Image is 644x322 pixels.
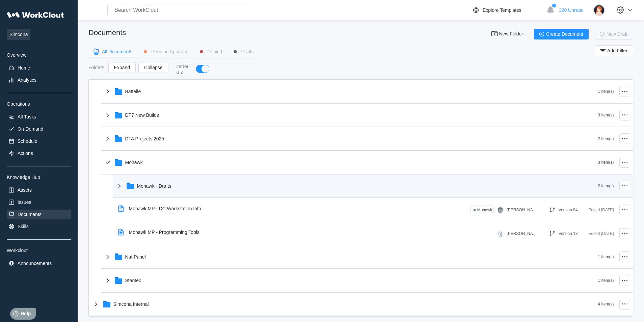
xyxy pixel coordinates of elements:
[125,160,143,165] div: Mohawk
[7,185,71,195] a: Assets
[18,261,52,266] div: Announcements
[559,208,578,212] div: Version 84
[241,49,253,54] div: Drafts
[7,63,71,73] a: Home
[177,64,189,75] div: Order a-z
[114,65,130,70] span: Expand
[559,231,578,236] div: Version 13
[7,136,71,146] a: Schedule
[7,175,71,180] div: Knowledge Hub
[598,113,614,117] div: 3 Item(s)
[18,77,36,83] div: Analytics
[18,65,30,71] div: Home
[144,65,162,70] span: Collapse
[507,208,537,212] div: [PERSON_NAME]
[7,149,71,158] a: Actions
[534,29,589,39] button: Create Document
[151,49,188,54] div: Pending Approval
[598,254,614,259] div: 1 Item(s)
[7,259,71,268] a: Announcements
[559,7,584,13] span: 320 Unread
[595,45,633,56] button: Add Filter
[483,7,521,13] div: Explore Templates
[7,210,71,219] a: Documents
[125,254,146,260] div: Nat Panel
[102,49,132,54] div: All Documents
[7,75,71,85] a: Analytics
[598,160,614,165] div: 3 Item(s)
[588,206,614,214] div: Edited [DATE]
[88,47,138,57] button: All Documents
[125,278,141,283] div: Stantec
[129,206,201,211] div: Mohawk MP - DC Workstation Info
[7,29,30,40] span: Simcona
[607,32,627,36] span: New Draft
[598,136,614,141] div: 2 Item(s)
[18,138,37,144] div: Schedule
[546,32,583,36] span: Create Document
[88,28,126,37] div: Documents
[194,47,227,57] button: Denied
[7,101,71,107] div: Operations
[477,208,492,212] div: Mohawk
[18,187,32,193] div: Assets
[108,62,136,73] button: Expand
[18,151,33,156] div: Actions
[137,183,171,189] div: Mohawk - Drafts
[507,231,537,236] div: [PERSON_NAME]
[125,112,159,118] div: DT7 New Builds
[497,206,504,214] img: gorilla.png
[7,124,71,134] a: On-Demand
[598,184,614,188] div: 2 Item(s)
[598,302,614,306] div: 4 Item(s)
[598,89,614,94] div: 1 Item(s)
[125,89,141,94] div: Battelle
[207,49,222,54] div: Denied
[7,248,71,253] div: Workclout
[138,47,194,57] button: Pending Approval
[18,126,43,132] div: On-Demand
[125,136,164,141] div: DTA Projects 2025
[88,65,106,70] div: Folders :
[7,52,71,58] div: Overview
[138,62,168,73] button: Collapse
[18,114,36,119] div: All Tasks
[107,4,249,16] input: Search WorkClout
[499,31,523,37] span: New Folder
[607,48,627,53] span: Add Filter
[113,301,149,307] div: Simcona Internal
[18,212,42,217] div: Documents
[472,6,543,14] a: Explore Templates
[227,47,259,57] button: Drafts
[588,230,614,238] div: Edited [DATE]
[487,29,529,39] button: New Folder
[7,197,71,207] a: Issues
[7,112,71,122] a: All Tasks
[18,224,29,229] div: Skills
[593,4,605,16] img: user-2.png
[18,199,31,205] div: Issues
[7,222,71,231] a: Skills
[598,278,614,283] div: 1 Item(s)
[594,29,633,39] button: New Draft
[497,230,504,237] img: clout-01.png
[129,230,200,235] div: Mohawk MP - Programming Tools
